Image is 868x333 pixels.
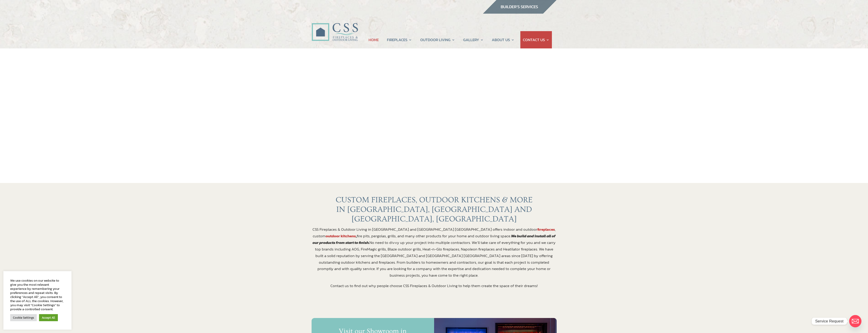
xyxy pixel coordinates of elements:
[849,315,861,327] a: Email
[312,226,557,283] p: CSS Fireplaces & Outdoor Living in [GEOGRAPHIC_DATA] and [GEOGRAPHIC_DATA] [GEOGRAPHIC_DATA] offe...
[537,226,555,232] a: fireplaces
[369,31,379,48] a: HOME
[39,314,58,321] a: Accept All
[10,314,37,321] a: Cookie Settings
[523,31,549,48] a: CONTACT US
[326,233,357,239] strong: ,
[312,195,557,226] h1: CUSTOM FIREPLACES, OUTDOOR KITCHENS & MORE IN [GEOGRAPHIC_DATA], [GEOGRAPHIC_DATA] AND [GEOGRAPHI...
[312,10,358,43] img: CSS Fireplaces & Outdoor Living (Formerly Construction Solutions & Supply)- Jacksonville Ormond B...
[463,31,484,48] a: GALLERY
[483,9,557,15] a: builder services construction supply
[420,31,455,48] a: OUTDOOR LIVING
[10,278,65,311] div: We use cookies on our website to give you the most relevant experience by remembering your prefer...
[312,283,557,289] p: Contact us to find out why people choose CSS Fireplaces & Outdoor Living to help them create the ...
[492,31,514,48] a: ABOUT US
[312,233,556,245] strong: We build and install all of our products from start to finish.
[387,31,412,48] a: FIREPLACES
[326,233,356,239] a: outdoor kitchens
